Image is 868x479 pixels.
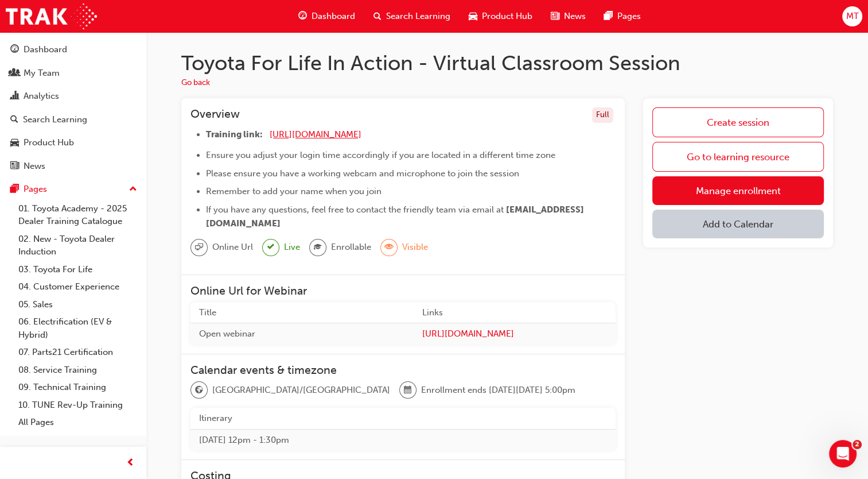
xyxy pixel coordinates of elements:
[829,440,857,468] iframe: Intercom live chat
[385,240,393,255] span: eye-icon
[126,456,135,470] span: prev-icon
[482,10,532,23] span: Product Hub
[14,200,142,230] a: 01. Toyota Academy - 2025 Dealer Training Catalogue
[206,129,263,140] span: Training link:
[5,86,142,107] a: Analytics
[289,5,364,28] a: guage-iconDashboard
[604,9,613,24] span: pages-icon
[267,240,274,254] span: tick-icon
[469,9,477,24] span: car-icon
[364,5,460,28] a: search-iconSearch Learning
[5,132,142,153] a: Product Hub
[195,240,203,255] span: sessionType_ONLINE_URL-icon
[206,204,504,215] span: If you have any questions, feel free to contact the friendly team via email at
[404,383,412,398] span: calendar-icon
[212,241,253,254] span: Online Url
[10,115,18,125] span: search-icon
[10,68,19,79] span: people-icon
[652,107,824,137] a: Create session
[10,91,19,102] span: chart-icon
[652,176,824,205] a: Manage enrollment
[5,179,142,200] button: Pages
[14,343,142,361] a: 07. Parts21 Certification
[24,160,45,173] div: News
[5,37,142,179] button: DashboardMy TeamAnalyticsSearch LearningProduct HubNews
[212,384,390,397] span: [GEOGRAPHIC_DATA]/[GEOGRAPHIC_DATA]
[842,6,862,26] button: MT
[14,261,142,279] a: 03. Toyota For Life
[190,284,616,298] h3: Online Url for Webinar
[14,296,142,314] a: 05. Sales
[617,10,641,23] span: Pages
[5,109,142,130] a: Search Learning
[181,76,210,90] button: Go back
[542,5,595,28] a: news-iconNews
[10,45,19,55] span: guage-icon
[414,302,616,323] th: Links
[5,39,142,60] a: Dashboard
[402,241,428,254] span: Visible
[24,43,67,56] div: Dashboard
[298,9,307,24] span: guage-icon
[551,9,559,24] span: news-icon
[652,210,824,238] button: Add to Calendar
[14,414,142,431] a: All Pages
[14,378,142,396] a: 09. Technical Training
[595,5,650,28] a: pages-iconPages
[23,113,87,126] div: Search Learning
[10,161,19,172] span: news-icon
[206,204,584,229] span: [EMAIL_ADDRESS][DOMAIN_NAME]
[460,5,542,28] a: car-iconProduct Hub
[206,186,382,196] span: Remember to add your name when you join
[206,150,555,160] span: Ensure you adjust your login time accordingly if you are located in a different time zone
[14,396,142,414] a: 10. TUNE Rev-Up Training
[190,302,414,323] th: Title
[206,168,519,179] span: Please ensure you have a working webcam and microphone to join the session
[10,184,19,195] span: pages-icon
[190,364,616,377] h3: Calendar events & timezone
[14,278,142,296] a: 04. Customer Experience
[190,408,616,429] th: Itinerary
[190,107,240,123] h3: Overview
[24,183,47,196] div: Pages
[5,63,142,84] a: My Team
[314,240,322,255] span: graduationCap-icon
[5,156,142,177] a: News
[195,383,203,398] span: globe-icon
[386,10,450,23] span: Search Learning
[373,9,382,24] span: search-icon
[592,107,613,123] div: Full
[270,129,361,140] a: [URL][DOMAIN_NAME]
[24,136,74,149] div: Product Hub
[181,51,833,76] h1: Toyota For Life In Action - Virtual Classroom Session
[564,10,586,23] span: News
[14,313,142,343] a: 06. Electrification (EV & Hybrid)
[853,440,862,449] span: 2
[846,10,858,23] span: MT
[331,241,371,254] span: Enrollable
[190,429,616,450] td: [DATE] 12pm - 1:30pm
[6,3,97,29] img: Trak
[24,67,60,80] div: My Team
[421,384,575,397] span: Enrollment ends [DATE][DATE] 5:00pm
[284,241,300,254] span: Live
[422,327,607,341] a: [URL][DOMAIN_NAME]
[10,138,19,148] span: car-icon
[129,182,137,197] span: up-icon
[14,361,142,379] a: 08. Service Training
[199,329,255,339] span: Open webinar
[652,142,824,172] a: Go to learning resource
[312,10,355,23] span: Dashboard
[14,230,142,261] a: 02. New - Toyota Dealer Induction
[24,90,59,103] div: Analytics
